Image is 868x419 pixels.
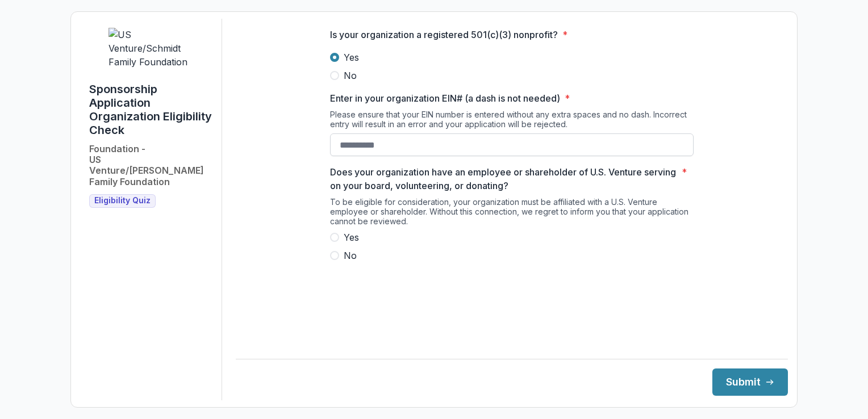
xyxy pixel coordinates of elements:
span: No [344,69,357,82]
span: Yes [344,231,359,244]
p: Enter in your organization EIN# (a dash is not needed) [330,91,560,105]
h2: Foundation - US Venture/[PERSON_NAME] Family Foundation [89,144,212,187]
span: Eligibility Quiz [94,196,151,206]
div: Please ensure that your EIN number is entered without any extra spaces and no dash. Incorrect ent... [330,110,694,133]
button: Submit [712,368,788,396]
span: Yes [344,51,359,64]
span: No [344,249,357,262]
div: To be eligible for consideration, your organization must be affiliated with a U.S. Venture employ... [330,197,694,231]
p: Does your organization have an employee or shareholder of U.S. Venture serving on your board, vol... [330,165,677,192]
p: Is your organization a registered 501(c)(3) nonprofit? [330,28,558,41]
img: US Venture/Schmidt Family Foundation [108,28,194,69]
h1: Sponsorship Application Organization Eligibility Check [89,82,212,137]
